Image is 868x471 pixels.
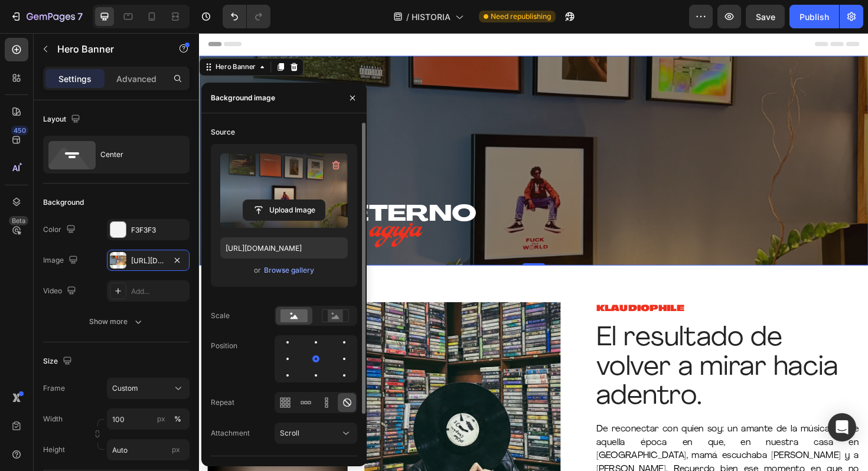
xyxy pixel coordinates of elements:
span: Need republishing [491,11,551,22]
button: Custom [107,378,190,399]
p: Settings [58,73,92,85]
div: Undo/Redo [223,5,270,28]
div: Source [211,127,235,138]
button: Scroll [275,423,357,444]
div: Image [43,253,80,269]
h2: El resultado de volver a mirar hacia adentro. [419,307,700,403]
button: Publish [789,5,839,28]
span: or [254,263,261,277]
div: 450 [11,126,28,135]
span: Custom [112,383,138,394]
span: px [172,445,180,454]
button: px [171,412,185,426]
div: Center [100,141,172,168]
div: Beta [9,216,28,225]
div: Position [211,341,237,351]
button: Browse gallery [263,264,315,276]
input: https://example.com/image.jpg [220,237,348,259]
div: Size [43,354,74,369]
p: Advanced [116,73,156,85]
input: px [107,439,190,460]
span: HISTORIA [412,11,451,23]
div: Hero Banner [15,31,62,41]
h1: GROOVE ETERNO [9,176,700,210]
div: Show more [89,316,144,328]
input: px% [107,408,190,430]
p: Hero Banner [57,42,158,56]
span: Save [756,12,775,22]
div: Repeat [211,397,234,408]
div: [URL][DOMAIN_NAME] [131,256,165,266]
div: Attachment [211,428,250,439]
div: Color [43,222,78,238]
label: Height [43,444,65,455]
div: % [174,414,181,424]
div: Background [43,197,84,208]
div: Video [43,283,79,299]
p: 7 [77,9,83,24]
div: F3F3F3 [131,225,187,235]
label: Frame [43,383,65,394]
div: px [157,414,165,424]
div: Layout [43,112,83,127]
p: KLAUDIOPHILE [420,286,699,299]
div: Scale [211,310,230,321]
button: % [154,412,168,426]
button: Show more [43,311,190,332]
button: Save [746,5,785,28]
p: El amor por la aguja [9,188,700,227]
iframe: Design area [199,33,868,471]
div: Background image [211,93,275,103]
div: Publish [800,11,829,23]
div: Add... [131,286,187,297]
button: 7 [5,5,88,28]
span: / [406,11,409,23]
div: Open Intercom Messenger [828,413,856,441]
span: Scroll [280,429,299,437]
button: Upload Image [243,199,325,221]
label: Width [43,414,63,424]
